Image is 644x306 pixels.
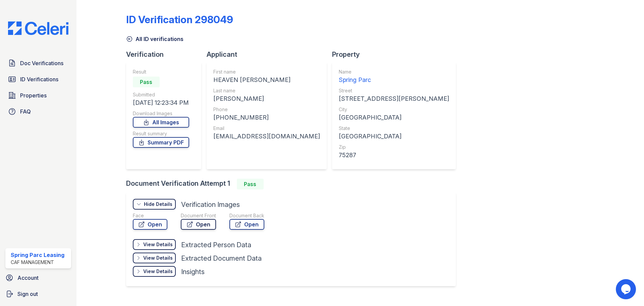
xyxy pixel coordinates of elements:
div: Download Images [133,110,189,117]
div: [DATE] 12:23:34 PM [133,98,189,107]
a: Name Spring Parc [339,69,449,85]
div: [PHONE_NUMBER] [213,113,320,122]
div: ID Verification 298049 [126,13,233,26]
a: All Images [133,117,189,128]
div: Document Verification Attempt 1 [126,179,461,189]
a: Sign out [3,287,74,301]
div: [STREET_ADDRESS][PERSON_NAME] [339,94,449,103]
div: Result [133,69,189,75]
div: Email [213,125,320,132]
div: [EMAIL_ADDRESS][DOMAIN_NAME] [213,132,320,141]
div: Verification [126,50,207,59]
div: Document Back [229,212,264,219]
span: Account [17,274,39,282]
div: Insights [181,267,205,276]
div: CAF Management [11,259,64,266]
div: First name [213,69,320,75]
div: Result summary [133,130,189,137]
span: ID Verifications [20,75,58,83]
div: Street [339,87,449,94]
div: Applicant [207,50,332,59]
div: Extracted Person Data [181,240,251,250]
div: Spring Parc [339,75,449,85]
span: FAQ [20,107,31,116]
div: [GEOGRAPHIC_DATA] [339,132,449,141]
div: City [339,106,449,113]
div: Spring Parc Leasing [11,251,64,259]
a: ID Verifications [5,73,71,86]
span: Properties [20,91,47,99]
a: Summary PDF [133,137,189,148]
div: Document Front [181,212,216,219]
div: Pass [133,77,160,87]
a: Open [133,219,167,230]
div: Property [332,50,461,59]
div: View Details [143,241,173,248]
a: All ID verifications [126,35,183,43]
div: Phone [213,106,320,113]
div: Extracted Document Data [181,254,262,263]
div: [GEOGRAPHIC_DATA] [339,113,449,122]
div: Verification Images [181,200,240,209]
span: Sign out [17,290,38,298]
a: Doc Verifications [5,56,71,70]
div: [PERSON_NAME] [213,94,320,103]
div: Pass [237,179,264,189]
div: State [339,125,449,132]
span: Doc Verifications [20,59,63,67]
div: HEAVEN [PERSON_NAME] [213,75,320,85]
a: Account [3,271,74,285]
iframe: chat widget [616,279,637,299]
div: Zip [339,144,449,150]
a: Properties [5,89,71,102]
a: FAQ [5,105,71,118]
div: View Details [143,268,173,275]
div: Face [133,212,167,219]
div: 75287 [339,150,449,160]
div: Submitted [133,91,189,98]
div: Last name [213,87,320,94]
div: View Details [143,255,173,261]
a: Open [181,219,216,230]
div: Name [339,69,449,75]
div: Hide Details [144,201,172,208]
img: CE_Logo_Blue-a8612792a0a2168367f1c8372b55b34899dd931a85d93a1a3d3e32e68fde9ad4.png [3,21,74,35]
a: Open [229,219,264,230]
